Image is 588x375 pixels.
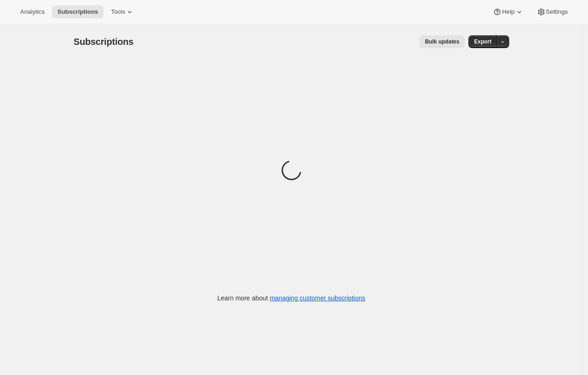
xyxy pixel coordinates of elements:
[487,5,529,18] button: Help
[57,8,98,16] span: Subscriptions
[217,293,365,303] p: Learn more about
[105,5,140,18] button: Tools
[546,8,568,16] span: Settings
[468,35,497,48] button: Export
[74,37,134,47] span: Subscriptions
[419,35,465,48] button: Bulk updates
[20,8,44,16] span: Analytics
[111,8,125,16] span: Tools
[15,5,50,18] button: Analytics
[531,5,573,18] button: Settings
[502,8,514,16] span: Help
[52,5,104,18] button: Subscriptions
[474,38,491,45] span: Export
[269,294,365,302] a: managing customer subscriptions
[425,38,459,45] span: Bulk updates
